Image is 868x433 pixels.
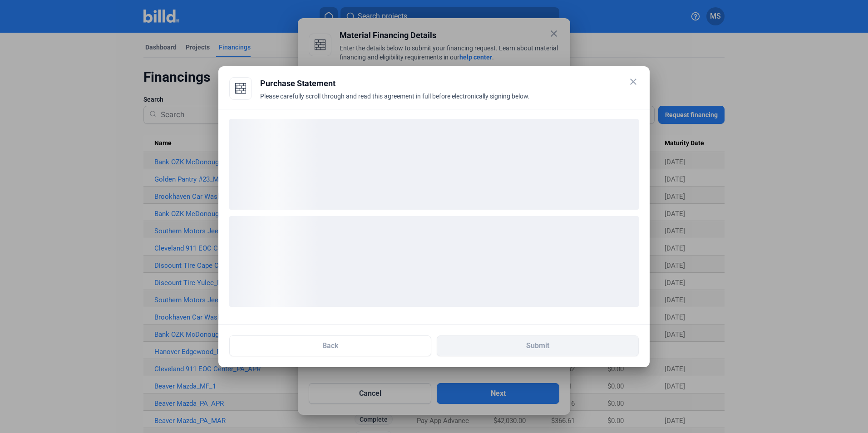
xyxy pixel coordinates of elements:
[437,335,639,356] button: Submit
[229,216,639,307] div: loading
[260,92,639,112] div: Please carefully scroll through and read this agreement in full before electronically signing below.
[229,335,431,356] button: Back
[628,76,639,87] mat-icon: close
[229,119,639,210] div: loading
[260,77,639,90] div: Purchase Statement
